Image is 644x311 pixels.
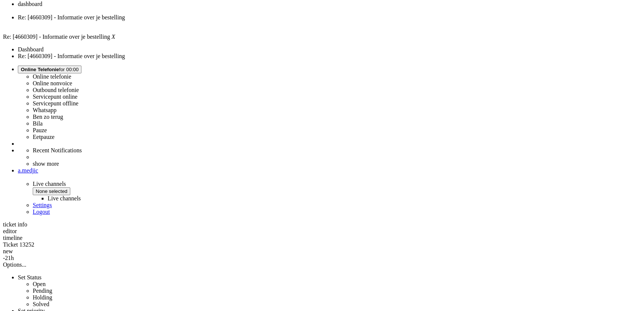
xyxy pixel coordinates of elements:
[33,288,52,294] span: Pending
[33,114,63,120] label: Ben zo terug
[33,301,641,308] li: Solved
[3,261,641,268] div: Options...
[112,34,115,40] i: X
[18,274,641,308] li: Set Status
[33,73,71,80] label: Online telefonie
[33,87,79,93] label: Outbound telefonie
[33,134,55,140] label: Eetpauze
[3,221,641,228] div: ticket info
[18,14,641,28] li: 13252
[3,255,641,261] div: -21h
[33,281,641,288] li: Open
[18,274,42,280] span: Set Status
[3,228,641,235] div: editor
[33,288,641,294] li: Pending
[3,235,641,241] div: timeline
[48,195,81,201] label: Live channels
[33,100,78,107] label: Servicepunt offline
[33,202,52,208] a: Settings
[3,3,109,33] body: Rich Text Area. Press ALT-0 for help.
[21,67,59,72] span: Online Telefonie
[33,294,52,301] span: Holding
[33,301,49,307] span: Solved
[33,161,59,167] a: show more
[33,181,641,202] span: Live channels
[18,7,641,14] div: Close tab
[36,188,67,194] span: None selected
[18,53,641,60] li: Re: [4660309] - Informatie over je bestelling
[33,294,641,301] li: Holding
[33,127,47,133] label: Pauze
[33,107,57,113] label: Whatsapp
[33,187,70,195] button: None selected
[18,1,42,7] span: dashboard
[18,66,641,140] li: Online Telefoniefor 00:00 Online telefonieOnline nonvoiceOutbound telefonieServicepunt onlineServ...
[21,67,78,72] span: for 00:00
[3,241,641,248] div: Ticket 13252
[18,66,81,73] button: Online Telefoniefor 00:00
[18,167,641,174] a: a.medjic
[33,120,43,127] label: Bila
[18,1,641,14] li: Dashboard
[3,34,110,40] span: Re: [4660309] - Informatie over je bestelling
[18,14,125,20] span: Re: [4660309] - Informatie over je bestelling
[33,147,641,154] li: Recent Notifications
[3,248,641,255] div: new
[33,281,46,287] span: Open
[33,80,72,86] label: Online nonvoice
[33,209,50,215] a: Logout
[18,46,641,53] li: Dashboard
[18,281,641,308] ul: Set Status
[18,21,641,28] div: Close tab
[33,93,77,100] label: Servicepunt online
